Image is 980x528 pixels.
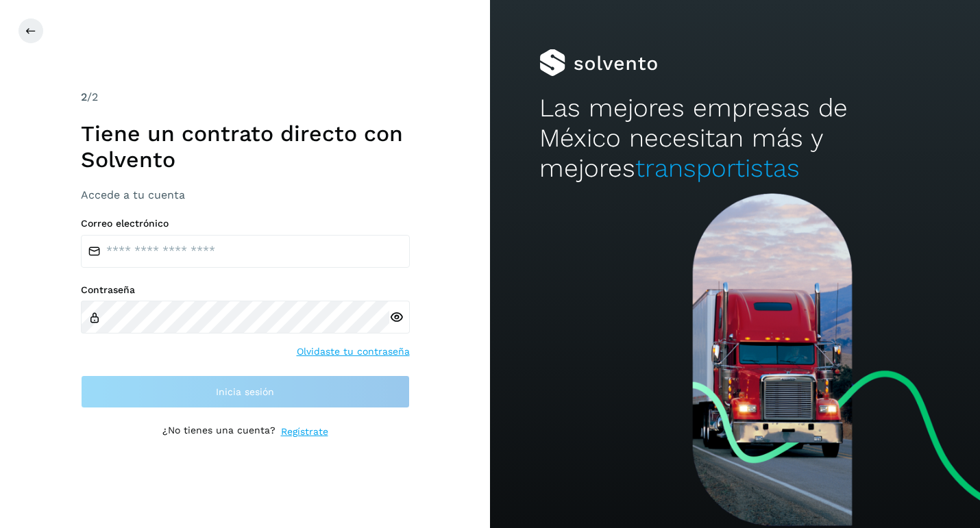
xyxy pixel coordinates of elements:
[81,90,87,103] span: 2
[216,387,274,397] span: Inicia sesión
[162,425,275,439] p: ¿No tienes una cuenta?
[635,153,800,183] span: transportistas
[81,218,410,229] label: Correo electrónico
[539,93,931,184] h2: Las mejores empresas de México necesitan más y mejores
[81,89,410,105] div: /2
[81,188,410,201] h3: Accede a tu cuenta
[81,284,410,296] label: Contraseña
[297,344,410,359] a: Olvidaste tu contraseña
[81,121,410,173] h1: Tiene un contrato directo con Solvento
[81,375,410,408] button: Inicia sesión
[281,425,328,439] a: Regístrate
